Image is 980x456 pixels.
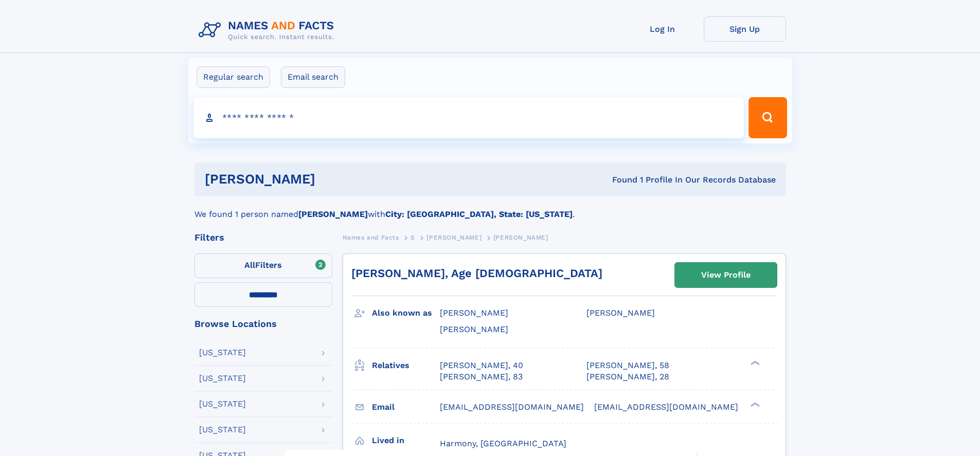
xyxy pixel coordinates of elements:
[586,360,669,371] a: [PERSON_NAME], 58
[748,359,760,366] div: ❯
[440,439,566,448] span: Harmony, [GEOGRAPHIC_DATA]
[749,97,787,138] button: Search Button
[440,371,523,382] a: [PERSON_NAME], 83
[704,16,786,42] a: Sign Up
[426,231,482,244] a: [PERSON_NAME]
[675,263,777,287] a: View Profile
[194,196,786,221] div: We found 1 person named with .
[199,426,246,434] div: [US_STATE]
[298,209,368,219] b: [PERSON_NAME]
[440,324,508,334] span: [PERSON_NAME]
[343,231,399,244] a: Names and Facts
[372,357,440,374] h3: Relatives
[194,253,332,278] label: Filters
[440,402,584,412] span: [EMAIL_ADDRESS][DOMAIN_NAME]
[205,173,464,186] h1: [PERSON_NAME]
[372,432,440,449] h3: Lived in
[372,304,440,322] h3: Also known as
[493,234,548,241] span: [PERSON_NAME]
[426,234,482,241] span: [PERSON_NAME]
[748,401,760,408] div: ❯
[194,233,332,242] div: Filters
[244,260,255,270] span: All
[199,349,246,357] div: [US_STATE]
[440,308,508,318] span: [PERSON_NAME]
[194,319,332,329] div: Browse Locations
[586,308,655,318] span: [PERSON_NAME]
[372,398,440,416] h3: Email
[440,360,523,371] a: [PERSON_NAME], 40
[594,402,738,412] span: [EMAIL_ADDRESS][DOMAIN_NAME]
[194,16,343,44] img: Logo Names and Facts
[621,16,704,42] a: Log In
[411,231,415,244] a: S
[586,371,669,382] a: [PERSON_NAME], 28
[351,267,602,280] a: [PERSON_NAME], Age [DEMOGRAPHIC_DATA]
[199,374,246,382] div: [US_STATE]
[464,174,776,186] div: Found 1 Profile In Our Records Database
[385,209,573,219] b: City: [GEOGRAPHIC_DATA], State: [US_STATE]
[411,234,415,241] span: S
[197,66,270,88] label: Regular search
[193,97,744,138] input: search input
[701,263,751,287] div: View Profile
[281,66,345,88] label: Email search
[199,400,246,408] div: [US_STATE]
